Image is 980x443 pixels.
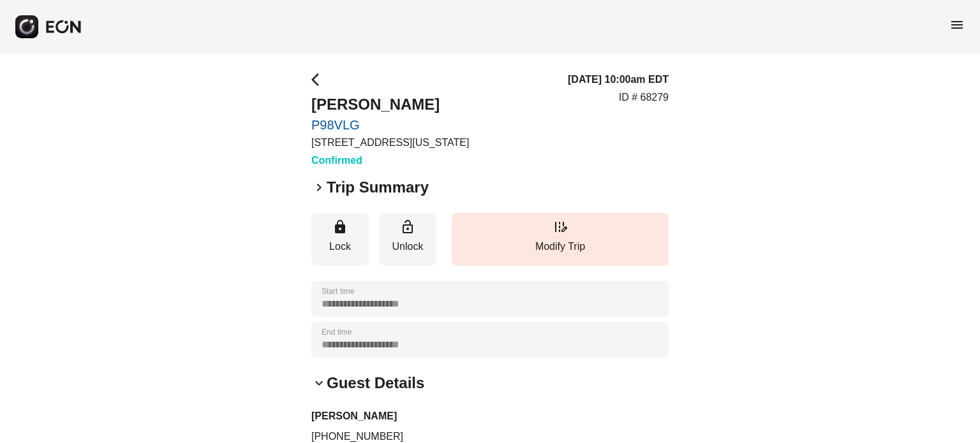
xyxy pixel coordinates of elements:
p: ID # 68279 [619,90,669,105]
h3: [DATE] 10:00am EDT [568,72,669,87]
p: Modify Trip [458,239,662,254]
button: Unlock [379,213,436,266]
button: Lock [311,213,369,266]
span: edit_road [553,219,568,235]
span: lock_open [400,219,415,235]
span: lock [332,219,348,235]
h2: [PERSON_NAME] [311,94,469,115]
h3: Confirmed [311,153,469,168]
p: [STREET_ADDRESS][US_STATE] [311,135,469,150]
a: P98VLG [311,117,469,133]
button: Modify Trip [452,213,669,266]
p: Unlock [385,239,430,254]
span: menu [949,17,965,33]
p: Lock [318,239,362,254]
h3: [PERSON_NAME] [311,409,669,424]
h2: Guest Details [327,373,424,393]
span: keyboard_arrow_down [311,375,327,391]
span: arrow_back_ios [311,72,327,87]
h2: Trip Summary [327,177,429,198]
span: keyboard_arrow_right [311,180,327,195]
